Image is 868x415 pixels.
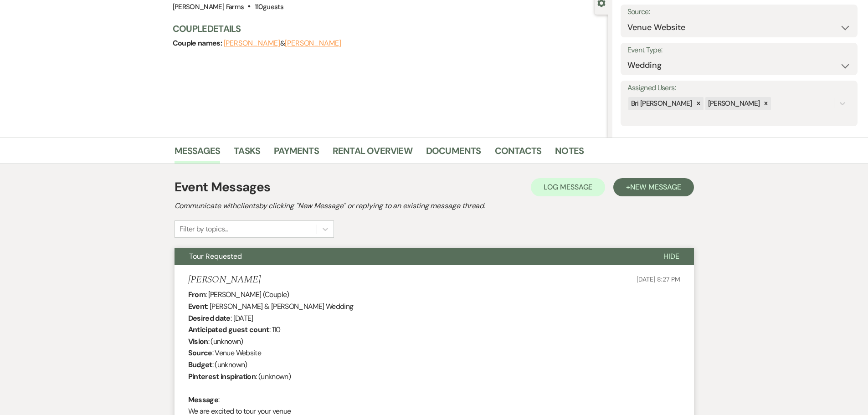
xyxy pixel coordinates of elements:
[188,348,212,358] b: Source
[173,2,244,11] span: [PERSON_NAME] Farms
[285,40,341,47] button: [PERSON_NAME]
[173,22,599,35] h3: Couple Details
[188,372,256,381] b: Pinterest inspiration
[255,2,283,11] span: 110 guests
[627,82,851,95] label: Assigned Users:
[555,143,584,164] a: Notes
[175,248,649,265] button: Tour Requested
[663,251,679,261] span: Hide
[189,251,242,261] span: Tour Requested
[531,178,605,196] button: Log Message
[627,44,851,57] label: Event Type:
[224,39,341,48] span: &
[705,97,761,110] div: [PERSON_NAME]
[175,200,694,211] h2: Communicate with clients by clicking "New Message" or replying to an existing message thread.
[234,143,260,164] a: Tasks
[175,178,271,197] h1: Event Messages
[426,143,481,164] a: Documents
[637,275,680,283] span: [DATE] 8:27 PM
[188,313,231,323] b: Desired date
[495,143,542,164] a: Contacts
[188,395,219,405] b: Message
[649,248,694,265] button: Hide
[613,178,693,196] button: +New Message
[173,38,224,48] span: Couple names:
[188,337,208,346] b: Vision
[627,5,851,19] label: Source:
[628,97,693,110] div: Bri [PERSON_NAME]
[175,143,221,164] a: Messages
[188,360,212,369] b: Budget
[180,224,228,235] div: Filter by topics...
[188,290,205,299] b: From
[333,143,412,164] a: Rental Overview
[188,302,207,311] b: Event
[630,182,681,192] span: New Message
[188,325,269,334] b: Anticipated guest count
[544,182,592,192] span: Log Message
[188,274,261,286] h5: [PERSON_NAME]
[224,40,280,47] button: [PERSON_NAME]
[274,143,319,164] a: Payments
